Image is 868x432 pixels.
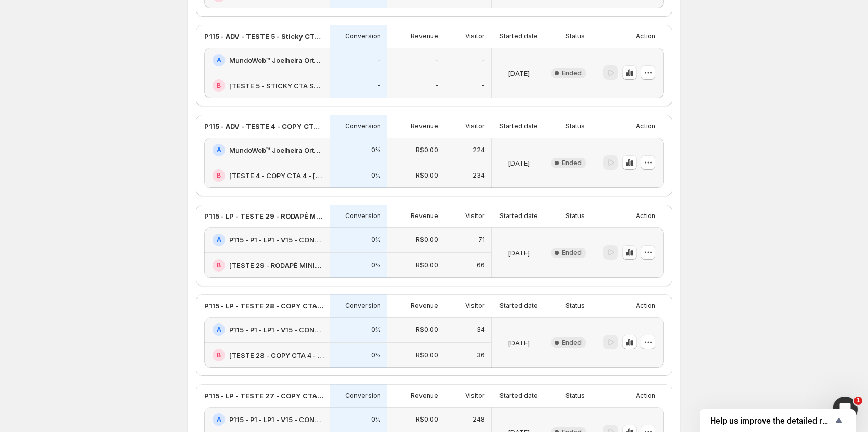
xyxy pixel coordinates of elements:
h2: MundoWeb™ Joelheira Ortopédica De Cobre CopperFlex - A3 [229,145,324,155]
p: R$0.00 [416,415,438,424]
p: Action [636,302,655,310]
p: Started date [499,302,538,310]
p: - [435,56,438,64]
h2: [TESTE 29 - RODAPÉ MINIMAL [DATE]] P115 - P1 - LP1 - V15 - CONTROLE - [DATE] [229,260,324,271]
p: Revenue [411,32,438,40]
p: Visitor [465,32,485,40]
span: Ended [562,69,582,77]
p: [DATE] [508,158,530,168]
p: 36 [477,351,485,359]
p: P115 - ADV - TESTE 5 - Sticky CTA Sem Escassez - [DATE] 17:40:40 [204,31,324,42]
h2: MundoWeb™ Joelheira Ortopédica De Cobre CopperFlex - A3 [229,55,324,65]
span: Ended [562,159,582,167]
p: 0% [371,261,381,269]
p: 66 [477,261,485,269]
h2: A [217,326,221,334]
p: R$0.00 [416,261,438,269]
p: Action [636,392,655,400]
p: - [378,82,381,90]
p: Status [565,32,585,40]
p: 0% [371,351,381,359]
p: Conversion [345,32,381,40]
h2: B [217,171,221,180]
h2: P115 - P1 - LP1 - V15 - CONTROLE - [DATE] [229,414,324,425]
p: - [378,56,381,64]
h2: A [217,415,221,424]
p: 248 [472,415,485,424]
p: Visitor [465,392,485,400]
p: P115 - LP - TESTE 28 - COPY CTA 4 - [DATE] 21:56:55 [204,301,324,311]
button: Show survey - Help us improve the detailed report for A/B campaigns [710,414,845,427]
p: - [482,56,485,64]
p: Started date [499,122,538,130]
h2: A [217,146,221,154]
p: 0% [371,326,381,334]
p: Conversion [345,212,381,220]
h2: B [217,82,221,90]
p: Status [565,302,585,310]
p: R$0.00 [416,236,438,244]
h2: A [217,56,221,64]
p: P115 - ADV - TESTE 4 - COPY CTA 4 - [DATE] 20:50:42 [204,121,324,131]
p: R$0.00 [416,171,438,180]
p: R$0.00 [416,146,438,154]
p: 224 [472,146,485,154]
iframe: Intercom live chat [833,397,858,422]
p: Revenue [411,392,438,400]
p: 0% [371,146,381,154]
p: Action [636,212,655,220]
p: R$0.00 [416,351,438,359]
p: Visitor [465,212,485,220]
p: Visitor [465,302,485,310]
p: Visitor [465,122,485,130]
h2: P115 - P1 - LP1 - V15 - CONTROLE - [DATE] [229,325,324,335]
span: Help us improve the detailed report for A/B campaigns [710,416,833,426]
p: 0% [371,415,381,424]
h2: B [217,351,221,359]
p: 71 [478,236,485,244]
p: Started date [499,32,538,40]
h2: [TESTE 4 - COPY CTA 4 - [DATE]] MundoWeb™ Joelheira Ortopédica De Cobre CopperFlex - A3 [229,170,324,181]
p: Started date [499,392,538,400]
p: [DATE] [508,337,530,348]
span: Ended [562,339,582,347]
span: Ended [562,249,582,257]
p: Status [565,212,585,220]
p: 0% [371,171,381,180]
p: Started date [499,212,538,220]
h2: A [217,236,221,244]
p: 34 [477,326,485,334]
p: Conversion [345,392,381,400]
p: Conversion [345,302,381,310]
p: P115 - LP - TESTE 27 - COPY CTA 3 - [DATE] 15:58:30 [204,390,324,401]
p: Revenue [411,302,438,310]
h2: [TESTE 28 - COPY CTA 4 - [DATE]] P115 - P1 - LP1 - V15 - CONTROLE - [DATE] [229,350,324,360]
p: [DATE] [508,248,530,258]
p: 234 [472,171,485,180]
p: - [435,82,438,90]
span: 1 [854,397,862,405]
p: Action [636,122,655,130]
p: Revenue [411,122,438,130]
h2: P115 - P1 - LP1 - V15 - CONTROLE - [DATE] [229,235,324,245]
p: P115 - LP - TESTE 29 - RODAPÉ MINIMAL - [DATE] 16:38:11 [204,211,324,221]
p: Revenue [411,212,438,220]
p: Action [636,32,655,40]
p: Conversion [345,122,381,130]
p: 0% [371,236,381,244]
p: - [482,82,485,90]
p: [DATE] [508,68,530,78]
p: R$0.00 [416,326,438,334]
h2: [TESTE 5 - STICKY CTA SEM ESCASSEZ - [DATE]] MundoWeb™ Joelheira Ortopédica De Cobre CopperFlex - A3 [229,80,324,91]
p: Status [565,392,585,400]
h2: B [217,261,221,269]
p: Status [565,122,585,130]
